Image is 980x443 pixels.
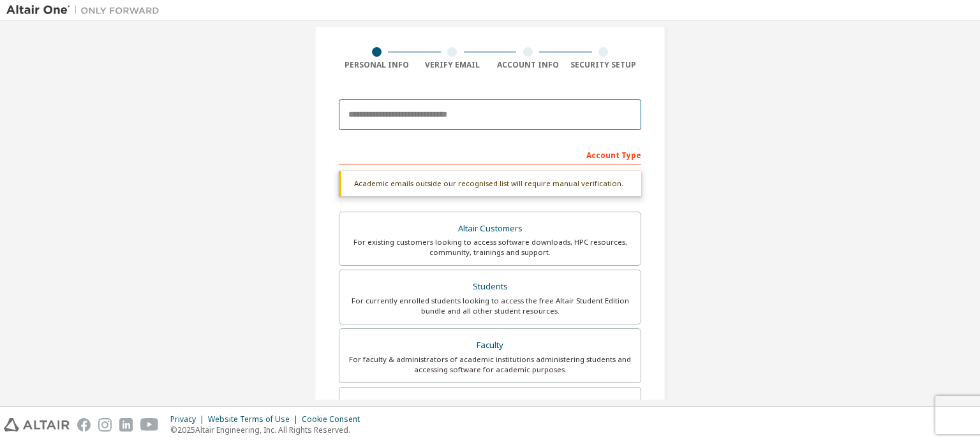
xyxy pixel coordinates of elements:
[347,278,633,296] div: Students
[170,425,367,435] p: © 2025 Altair Engineering, Inc. All Rights Reserved.
[77,418,91,432] img: facebook.svg
[170,414,208,425] div: Privacy
[339,144,641,164] div: Account Type
[302,414,367,425] div: Cookie Consent
[347,354,633,375] div: For faculty & administrators of academic institutions administering students and accessing softwa...
[98,418,112,432] img: instagram.svg
[490,60,566,70] div: Account Info
[347,296,633,316] div: For currently enrolled students looking to access the free Altair Student Edition bundle and all ...
[339,60,415,70] div: Personal Info
[347,220,633,238] div: Altair Customers
[347,337,633,354] div: Faculty
[415,60,491,70] div: Verify Email
[208,414,302,425] div: Website Terms of Use
[119,418,133,432] img: linkedin.svg
[6,4,166,17] img: Altair One
[4,418,70,432] img: altair_logo.svg
[347,237,633,258] div: For existing customers looking to access software downloads, HPC resources, community, trainings ...
[566,60,642,70] div: Security Setup
[339,171,641,196] div: Academic emails outside our recognised list will require manual verification.
[140,418,159,432] img: youtube.svg
[347,395,633,413] div: Everyone else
